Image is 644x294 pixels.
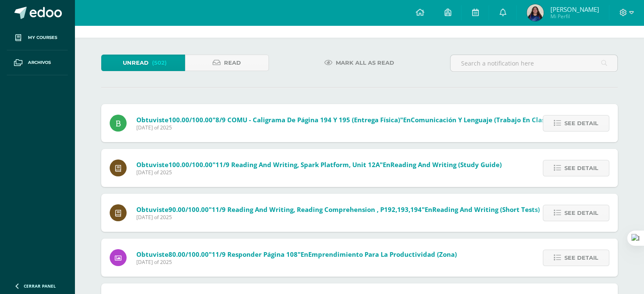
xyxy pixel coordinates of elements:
span: Reading and Writing (Short Tests) [432,205,540,214]
span: Read [224,55,241,71]
a: My courses [7,25,68,50]
span: 100.00/100.00 [169,160,213,169]
span: See detail [564,205,598,221]
span: "11/9 Responder página 108" [209,250,301,258]
span: See detail [564,250,598,266]
span: 90.00/100.00 [169,205,209,214]
span: 100.00/100.00 [169,115,213,124]
span: Obtuviste en [136,205,540,214]
span: My courses [28,34,57,41]
span: Comunicación y Lenguaje (Trabajo en clase ) [411,115,553,124]
img: 02fc95f1cea7a14427fa6a2cfa2f001c.png [527,4,544,21]
span: Archivos [28,59,51,66]
span: [PERSON_NAME] [550,5,599,14]
span: See detail [564,160,598,176]
span: "11/9 Reading and Writing, Reading comprehension , p192,193,194" [209,205,425,214]
span: Mark all as read [336,55,394,71]
a: Mark all as read [314,55,405,71]
span: 80.00/100.00 [169,250,209,258]
a: Archivos [7,50,68,75]
span: [DATE] of 2025 [136,214,540,221]
span: (502) [152,55,167,71]
span: See detail [564,115,598,131]
a: Read [185,55,269,71]
span: Obtuviste en [136,250,457,258]
span: Cerrar panel [24,283,56,289]
span: "8/9 COMU - Caligrama de página 194 y 195 (Entrega física)" [213,115,403,124]
span: Mi Perfil [550,13,599,20]
span: [DATE] of 2025 [136,169,502,176]
span: [DATE] of 2025 [136,124,553,131]
span: [DATE] of 2025 [136,258,457,266]
span: Obtuviste en [136,160,502,169]
span: "11/9 Reading and Writing, Spark platform, Unit 12A" [213,160,383,169]
span: Emprendimiento para la productividad (Zona) [308,250,457,258]
span: Unread [123,55,149,71]
span: Obtuviste en [136,115,553,124]
input: Search a notification here [451,55,617,71]
a: Unread(502) [101,55,185,71]
span: Reading and Writing (Study Guide) [390,160,502,169]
